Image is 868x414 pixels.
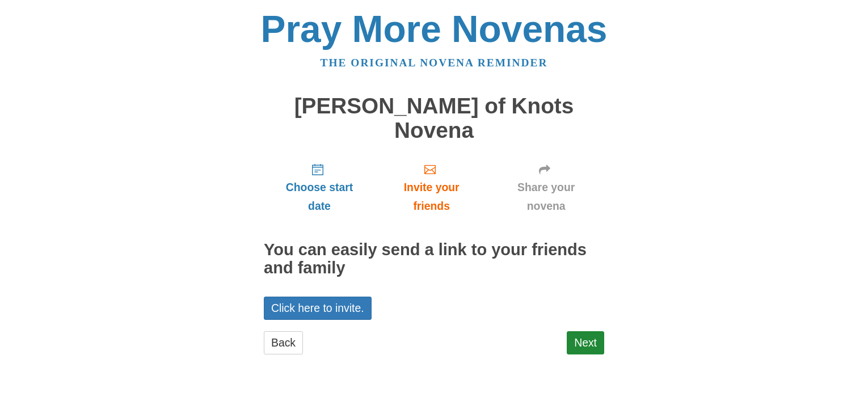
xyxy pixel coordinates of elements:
[264,94,604,142] h1: [PERSON_NAME] of Knots Novena
[321,57,548,69] a: The original novena reminder
[375,154,488,221] a: Invite your friends
[264,154,375,221] a: Choose start date
[264,331,303,354] a: Back
[488,154,604,221] a: Share your novena
[386,178,477,216] span: Invite your friends
[264,297,372,320] a: Click here to invite.
[261,8,608,50] a: Pray More Novenas
[499,178,593,216] span: Share your novena
[567,331,604,354] a: Next
[264,241,604,277] h2: You can easily send a link to your friends and family
[275,178,364,216] span: Choose start date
